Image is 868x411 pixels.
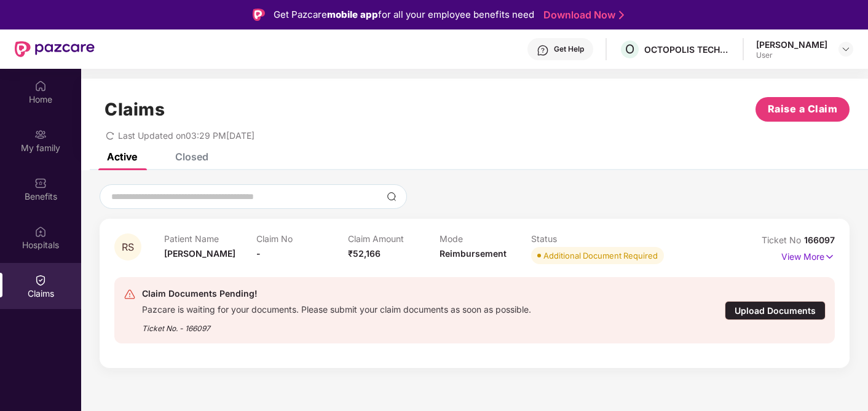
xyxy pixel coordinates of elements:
[824,250,835,264] img: svg+xml;base64,PHN2ZyB4bWxucz0iaHR0cDovL3d3dy53My5vcmcvMjAwMC9zdmciIHdpZHRoPSIxNyIgaGVpZ2h0PSIxNy...
[725,301,826,320] div: Upload Documents
[440,248,507,259] span: Reimbursement
[619,9,624,22] img: Stroke
[841,44,851,54] img: svg+xml;base64,PHN2ZyBpZD0iRHJvcGRvd24tMzJ4MzIiIHhtbG5zPSJodHRwOi8vd3d3LnczLm9yZy8yMDAwL3N2ZyIgd2...
[531,233,623,244] p: Status
[175,151,208,163] div: Closed
[106,130,114,141] span: redo
[387,192,397,202] img: svg+xml;base64,PHN2ZyBpZD0iU2VhcmNoLTMyeDMyIiB4bWxucz0iaHR0cDovL3d3dy53My5vcmcvMjAwMC9zdmciIHdpZH...
[543,249,658,262] div: Additional Document Required
[105,99,165,120] h1: Claims
[118,130,254,141] span: Last Updated on 03:29 PM[DATE]
[164,248,235,259] span: [PERSON_NAME]
[256,248,261,259] span: -
[537,44,549,57] img: svg+xml;base64,PHN2ZyBpZD0iSGVscC0zMngzMiIgeG1sbnM9Imh0dHA6Ly93d3cudzMub3JnLzIwMDAvc3ZnIiB3aWR0aD...
[256,233,348,244] p: Claim No
[164,233,256,244] p: Patient Name
[253,9,265,21] img: Logo
[781,247,835,264] p: View More
[804,235,835,245] span: 166097
[34,225,47,238] img: svg+xml;base64,PHN2ZyBpZD0iSG9zcGl0YWxzIiB4bWxucz0iaHR0cDovL3d3dy53My5vcmcvMjAwMC9zdmciIHdpZHRoPS...
[644,44,730,55] div: OCTOPOLIS TECHNOLOGIES PRIVATE LIMITED
[327,9,378,20] strong: mobile app
[625,42,634,57] span: O
[348,233,440,244] p: Claim Amount
[762,235,804,245] span: Ticket No
[756,97,850,122] button: Raise a Claim
[107,151,137,163] div: Active
[768,101,838,117] span: Raise a Claim
[274,7,534,22] div: Get Pazcare for all your employee benefits need
[34,177,47,189] img: svg+xml;base64,PHN2ZyBpZD0iQmVuZWZpdHMiIHhtbG5zPSJodHRwOi8vd3d3LnczLm9yZy8yMDAwL3N2ZyIgd2lkdGg9Ij...
[440,233,531,244] p: Mode
[34,128,47,141] img: svg+xml;base64,PHN2ZyB3aWR0aD0iMjAiIGhlaWdodD0iMjAiIHZpZXdCb3g9IjAgMCAyMCAyMCIgZmlsbD0ibm9uZSIgeG...
[34,80,47,92] img: svg+xml;base64,PHN2ZyBpZD0iSG9tZSIgeG1sbnM9Imh0dHA6Ly93d3cudzMub3JnLzIwMDAvc3ZnIiB3aWR0aD0iMjAiIG...
[756,50,827,60] div: User
[756,39,827,50] div: [PERSON_NAME]
[15,41,95,57] img: New Pazcare Logo
[348,248,381,259] span: ₹52,166
[543,9,620,22] a: Download Now
[142,301,531,315] div: Pazcare is waiting for your documents. Please submit your claim documents as soon as possible.
[124,288,136,300] img: svg+xml;base64,PHN2ZyB4bWxucz0iaHR0cDovL3d3dy53My5vcmcvMjAwMC9zdmciIHdpZHRoPSIyNCIgaGVpZ2h0PSIyNC...
[34,274,47,286] img: svg+xml;base64,PHN2ZyBpZD0iQ2xhaW0iIHhtbG5zPSJodHRwOi8vd3d3LnczLm9yZy8yMDAwL3N2ZyIgd2lkdGg9IjIwIi...
[142,315,531,334] div: Ticket No. - 166097
[142,286,531,301] div: Claim Documents Pending!
[554,44,584,54] div: Get Help
[122,242,134,252] span: RS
